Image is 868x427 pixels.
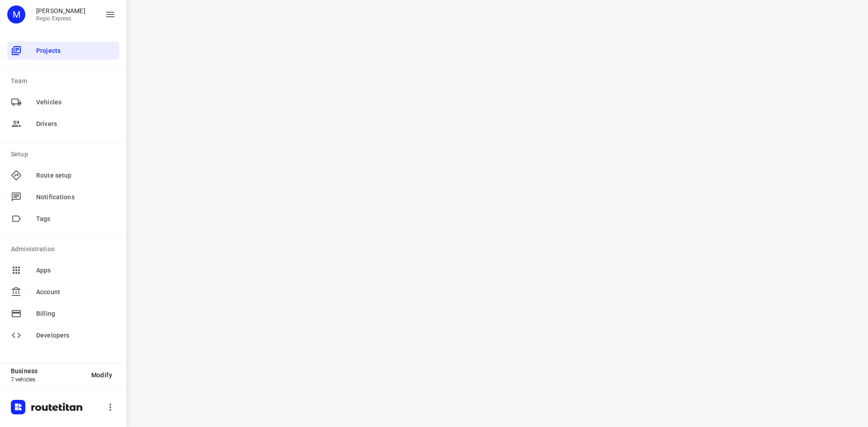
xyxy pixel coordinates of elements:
[7,305,119,323] div: Billing
[36,331,116,340] span: Developers
[36,15,85,22] p: Regio Express
[7,210,119,228] div: Tags
[36,46,116,56] span: Projects
[7,188,119,206] div: Notifications
[7,261,119,279] div: Apps
[84,367,119,383] button: Modify
[7,5,25,23] div: M
[11,244,119,254] p: Administration
[11,150,119,159] p: Setup
[7,283,119,301] div: Account
[36,192,116,202] span: Notifications
[7,166,119,184] div: Route setup
[36,98,116,107] span: Vehicles
[7,93,119,111] div: Vehicles
[36,119,116,129] span: Drivers
[36,287,116,297] span: Account
[7,42,119,60] div: Projects
[11,76,119,86] p: Team
[36,7,85,14] p: Max Bisseling
[11,376,84,383] p: 7 vehicles
[36,266,116,275] span: Apps
[36,214,116,224] span: Tags
[7,115,119,133] div: Drivers
[36,309,116,319] span: Billing
[91,371,112,379] span: Modify
[36,171,116,180] span: Route setup
[11,367,84,375] p: Business
[7,326,119,344] div: Developers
